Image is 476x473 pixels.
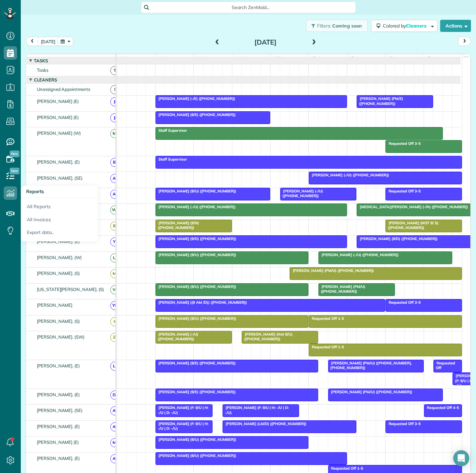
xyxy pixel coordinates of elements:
span: [PERSON_NAME] (-/U) ([PHONE_NUMBER]) [280,189,323,198]
span: [PERSON_NAME] (9/U) ([PHONE_NUMBER]) [155,316,237,321]
span: M( [110,129,119,138]
a: All Invoices [21,213,98,226]
span: [PERSON_NAME] (9/E) ([PHONE_NUMBER]) [155,361,236,365]
span: B( [110,158,119,167]
span: [PERSON_NAME] (PM/E) ([PHONE_NUMBER]) [356,96,403,106]
span: 10am [194,56,209,61]
div: Open Intercom Messenger [453,450,469,466]
span: M( [110,438,119,447]
span: B( [110,222,119,231]
span: 8am [117,56,129,61]
span: [PERSON_NAME] (-/U) ([PHONE_NUMBER]) [318,252,399,257]
span: [PERSON_NAME] (9/U) ([PHONE_NUMBER]) [155,189,237,193]
span: [PERSON_NAME] (PM/U) ([PHONE_NUMBER]) [289,268,374,273]
span: [PERSON_NAME] (9/E) ([PHONE_NUMBER]) [155,112,236,117]
span: W( [110,205,119,215]
a: Export data.. [21,226,98,241]
span: [PERSON_NAME] (9/N) ([PHONE_NUMBER]) [155,221,199,230]
span: Requested Off 1-5 [308,345,344,349]
span: Staff Supervisor [155,128,187,133]
span: [PERSON_NAME] (Not 9/U) ([PHONE_NUMBER]) [241,332,292,341]
span: Requested Off 3-5 [385,300,421,305]
span: [PERSON_NAME] ((9 AM /D)) ([PHONE_NUMBER]) [155,300,247,305]
span: Staff Supervisor [155,157,187,162]
span: [PERSON_NAME]. (S) [36,271,81,276]
span: [PERSON_NAME] (NOT 9/ S) ([PHONE_NUMBER]) [385,221,438,230]
span: A( [110,454,119,463]
span: [PERSON_NAME] (PM/U) ([PHONE_NUMBER]) [318,284,365,294]
span: 1pm [309,56,321,61]
span: Unassigned Appointments [36,86,92,92]
span: [PERSON_NAME] (F: 9/U | H: -/U | D: -/U) [222,405,289,415]
span: Requested Off [433,361,455,370]
span: Requested Off 3-5 [385,421,421,426]
span: [PERSON_NAME] (9/U) ([PHONE_NUMBER]) [155,437,237,442]
span: [PERSON_NAME] (9/D) ([PHONE_NUMBER]) [155,236,237,241]
span: [PERSON_NAME]. (E) [36,363,81,368]
span: A( [110,422,119,431]
span: 12pm [271,56,285,61]
a: All Reports [21,198,98,213]
span: 4pm [424,56,436,61]
span: Cleaners [33,77,58,82]
span: [PERSON_NAME] (9/U) ([PHONE_NUMBER]) [155,453,237,458]
span: 9am [156,56,168,61]
button: [DATE] [38,37,58,46]
span: J( [110,113,119,122]
span: L( [110,253,119,262]
span: [PERSON_NAME] (-/U) ([PHONE_NUMBER]) [308,173,389,177]
span: L( [110,362,119,371]
span: [PERSON_NAME] (F: 9/U | H: -/U | D: -/U) [155,405,209,415]
span: [US_STATE][PERSON_NAME]. (S) [36,287,105,292]
span: I( [110,317,119,326]
span: New [10,168,19,174]
span: Reports [26,188,44,194]
span: Colored by [383,23,429,29]
span: A( [110,406,119,415]
span: [PERSON_NAME] (E) [36,439,80,445]
span: A( [110,174,119,183]
span: [PERSON_NAME]. (S) [36,318,81,324]
span: [PERSON_NAME]. (E) [36,456,81,461]
span: [PERSON_NAME] (9/U) ([PHONE_NUMBER]) [155,284,237,289]
span: [PERSON_NAME] (PM/U) ([PHONE_NUMBER]) [328,390,413,394]
span: Requested Off 1-5 [328,466,364,471]
span: D( [110,391,119,400]
span: M( [110,269,119,278]
button: Actions [440,20,471,32]
span: [PERSON_NAME] (-/U) ([PHONE_NUMBER]) [155,204,236,209]
span: [PERSON_NAME]. (W) [36,255,83,260]
button: Colored byCleaners [371,20,437,32]
span: T [110,66,119,75]
span: Filters: [317,23,331,29]
span: [PERSON_NAME]. (E) [36,392,81,397]
span: [PERSON_NAME] [36,302,74,308]
span: Coming soon [332,23,362,29]
span: Y( [110,237,119,246]
span: [PERSON_NAME]. (SW) [36,334,86,340]
h2: [DATE] [224,39,307,46]
span: [PERSON_NAME] (-/E) ([PHONE_NUMBER]) [155,96,236,101]
span: [PERSON_NAME] (E) [36,99,80,104]
span: [PERSON_NAME] (E) [36,115,80,120]
span: [PERSON_NAME]. (SE) [36,175,84,181]
span: [PERSON_NAME]. (E) [36,239,81,244]
span: [PERSON_NAME] (-/U) ([PHONE_NUMBER]) [155,332,198,341]
span: [PERSON_NAME] (F: 9/U | H: -/U | D: -/U) [155,421,209,431]
span: [PERSON_NAME]. (E) [36,424,81,429]
span: [PERSON_NAME] (W) [36,130,82,136]
span: Tasks [36,67,50,73]
span: New [10,151,19,157]
span: V( [110,285,119,294]
span: A( [110,190,119,199]
span: Tasks [33,58,49,63]
span: [PERSON_NAME] (9/D) ([PHONE_NUMBER]) [356,236,438,241]
span: J( [110,97,119,106]
span: Requested Off 1-5 [308,316,344,321]
span: Cleaners [406,23,427,29]
span: Requested Off 3-5 [385,141,421,146]
span: Requested Off 4-5 [424,405,460,410]
span: [PERSON_NAME] (9/U) ([PHONE_NUMBER]) [155,252,237,257]
span: 2pm [347,56,359,61]
span: [MEDICAL_DATA][PERSON_NAME] (-/N) ([PHONE_NUMBER]) [356,204,468,209]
